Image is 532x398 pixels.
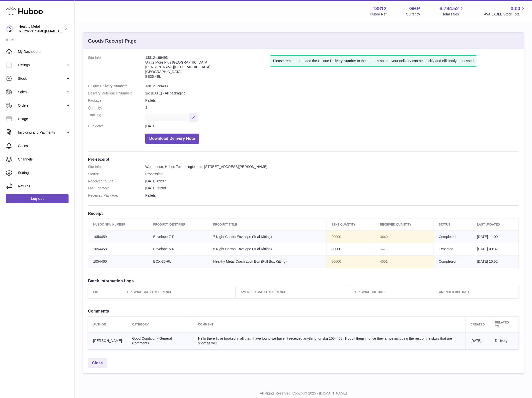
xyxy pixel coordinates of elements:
[145,172,519,176] dd: Processing
[148,243,208,255] td: Envelope-5-RL
[132,336,172,345] span: Good Condition - General Comments
[88,91,145,96] dt: Delivery Reference Number:
[472,255,519,268] td: [DATE] 10:52
[373,5,386,12] strong: 13812
[18,157,71,162] span: Channels
[434,286,519,298] th: Amended BBE Date
[145,186,519,191] dd: [DATE] 11:00
[145,124,519,129] dd: [DATE]
[434,231,472,243] td: Completed
[18,49,71,54] span: My Dashboard
[18,103,66,108] span: Orders
[88,243,148,255] td: 1054458
[148,231,208,243] td: Envelope-7-RL
[79,391,528,396] p: All Rights Reserved. Copyright 2025 - [DOMAIN_NAME]
[148,219,208,231] th: Product Identifier
[145,98,519,103] dd: Pallets
[440,5,465,17] a: 6,794.52 Total sales
[88,286,122,298] th: SKU
[145,164,519,169] dd: Warehouse, Huboo Technologies Ltd, [STREET_ADDRESS][PERSON_NAME]
[88,38,137,44] h3: Goods Receipt Page
[434,219,472,231] th: Status
[88,84,145,88] dt: Unique Delivery Number:
[472,219,519,231] th: Last updated
[18,63,66,68] span: Listings
[93,339,122,343] span: [PERSON_NAME]
[490,317,519,332] th: Related to
[270,55,477,67] div: Please remember to add the Unique Delivery Number to the address so that your delivery can be qui...
[145,134,199,144] button: Download Delivery Note
[18,144,71,148] span: Cases
[145,91,519,96] dd: 2/c [DATE] - All packaging
[18,130,66,135] span: Invoicing and Payments
[18,24,63,34] div: Healthy Metal
[88,255,148,268] td: 1054460
[326,231,375,243] td: 20000
[495,339,508,343] span: Delivery
[18,170,71,175] span: Settings
[6,25,13,33] img: jose@healthy-metal.com
[208,243,326,255] td: 5 Night Carton Envelope (Trial Kitting)
[406,12,420,17] div: Currency
[145,105,519,110] dd: 4
[350,286,434,298] th: Original BBE Date
[465,317,490,332] th: Created
[88,164,145,169] dt: Site Info:
[235,286,350,298] th: Amended Batch Reference
[484,12,526,17] span: AVAILABLE Stock Total
[88,105,145,110] dt: Quantity:
[122,286,235,298] th: Original Batch Reference
[145,84,519,88] dd: 13812-199493
[18,90,66,94] span: Sales
[370,12,386,17] div: Huboo Ref
[472,231,519,243] td: [DATE] 11:00
[88,55,145,81] dt: Site Info:
[145,193,519,198] dd: Pallets
[484,5,526,17] a: 0.00 AVAILABLE Stock Total
[375,255,434,268] td: 4051
[470,339,481,343] span: [DATE]
[18,76,66,81] span: Stock
[148,255,208,268] td: BOX-30-RL
[326,243,375,255] td: 80000
[440,5,459,12] span: 6,794.52
[434,255,472,268] td: Completed
[208,255,326,268] td: Healthy Metal Crash Lock Box (Full Box Kitting)
[127,317,193,332] th: Category
[442,12,464,17] span: Total sales
[88,157,519,162] h3: Pre-receipt
[88,358,107,368] a: Close
[208,231,326,243] td: 7 Night Carton Envelope (Trial Kitting)
[88,186,145,191] dt: Last updated:
[472,243,519,255] td: [DATE] 09:37
[326,255,375,268] td: 30000
[375,231,434,243] td: 3640
[145,179,519,184] dd: [DATE] 09:37
[193,317,465,332] th: Comment
[145,55,270,81] address: 13812-199493 Unit 2 More Plus [GEOGRAPHIC_DATA] [PERSON_NAME][GEOGRAPHIC_DATA] [GEOGRAPHIC_DATA] ...
[208,219,326,231] th: Product title
[326,219,375,231] th: Sent Quantity
[88,98,145,103] dt: Package:
[88,278,519,284] h3: Batch Information Logs
[88,193,145,198] dt: Received Package:
[18,117,71,121] span: Usage
[88,231,148,243] td: 1054459
[375,243,434,255] td: -—
[434,243,472,255] td: Expected
[18,29,100,33] span: [PERSON_NAME][EMAIL_ADDRESS][DOMAIN_NAME]
[198,336,452,345] span: Hello there I'bve booked in all that I have found we haven't received anything for sku 1054458 I'...
[88,211,519,216] h3: Receipt
[88,172,145,176] dt: Status:
[6,194,69,203] a: Log out
[88,113,145,121] dt: Tracking:
[409,5,420,12] strong: GBP
[88,308,519,314] h3: Comments
[88,219,148,231] th: Huboo SKU Number
[88,179,145,184] dt: Received to Site:
[511,5,520,12] span: 0.00
[88,317,127,332] th: Author
[375,219,434,231] th: Received Quantity
[88,124,145,129] dt: Due date:
[18,184,71,189] span: Returns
